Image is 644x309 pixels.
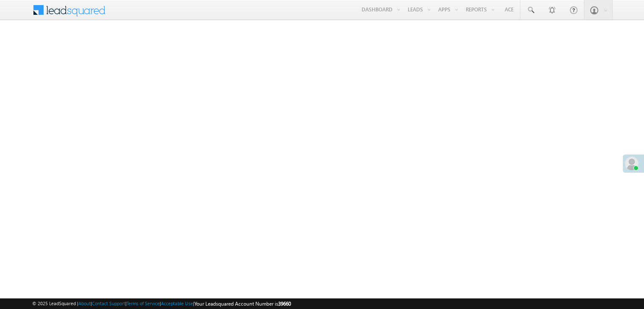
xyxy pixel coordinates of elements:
a: About [78,301,91,306]
span: 39660 [278,301,291,307]
a: Contact Support [92,301,125,306]
a: Terms of Service [127,301,160,306]
span: Your Leadsquared Account Number is [194,301,291,307]
span: © 2025 LeadSquared | | | | | [32,300,291,308]
a: Acceptable Use [161,301,193,306]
